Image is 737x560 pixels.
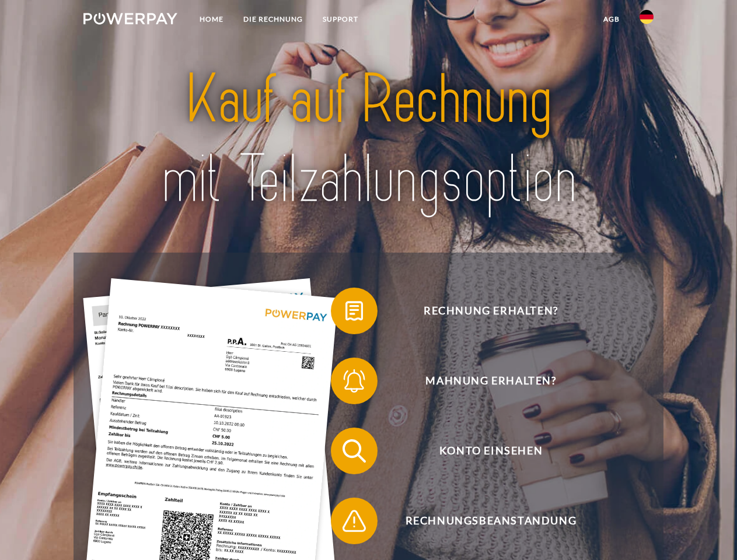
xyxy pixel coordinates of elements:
span: Rechnung erhalten? [348,288,634,334]
img: qb_bell.svg [340,366,369,395]
a: DIE RECHNUNG [233,9,313,30]
span: Mahnung erhalten? [348,358,634,404]
button: Mahnung erhalten? [331,358,634,404]
img: qb_search.svg [340,436,369,466]
a: Home [190,9,233,30]
a: agb [593,9,630,30]
img: de [640,10,654,24]
a: SUPPORT [313,9,368,30]
button: Rechnung erhalten? [331,288,634,334]
img: title-powerpay_de.svg [111,56,626,223]
button: Rechnungsbeanstandung [331,498,634,544]
img: qb_warning.svg [340,506,369,535]
span: Konto einsehen [348,428,634,474]
span: Rechnungsbeanstandung [348,498,634,544]
button: Konto einsehen [331,428,634,474]
img: logo-powerpay-white.svg [83,13,177,24]
img: qb_bill.svg [340,296,369,325]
